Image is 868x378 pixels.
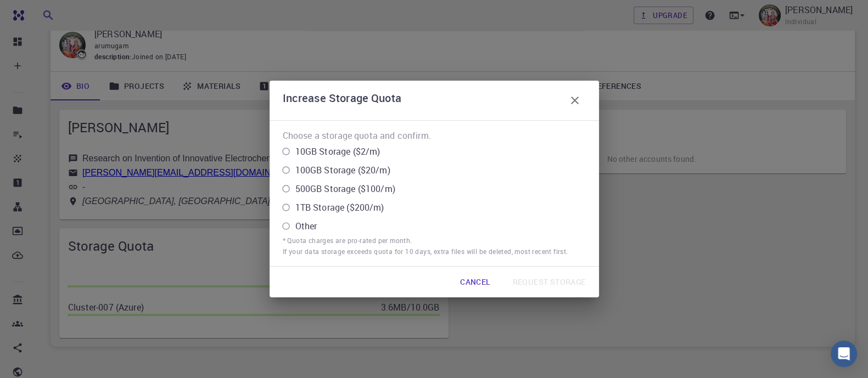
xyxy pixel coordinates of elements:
[295,201,384,214] span: 1TB Storage ($200/m)
[295,182,395,195] span: 500GB Storage ($100/m)
[295,145,380,158] span: 10GB Storage ($2/m)
[22,8,61,18] span: Support
[283,89,401,111] h6: Increase Storage Quota
[295,219,317,233] span: Other
[283,236,568,256] span: * Quota charges are pro-rated per month. If your data storage exceeds quota for 10 days, extra fi...
[451,271,499,293] button: Cancel
[295,163,390,177] span: 100GB Storage ($20/m)
[283,129,431,142] label: Choose a storage quota and confirm.
[831,341,857,367] div: Open Intercom Messenger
